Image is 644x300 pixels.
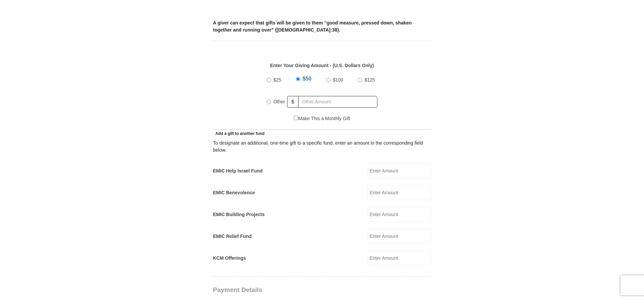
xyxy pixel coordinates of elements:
span: $100 [333,77,343,83]
input: Enter Amount [367,251,431,265]
span: Other [273,99,285,104]
strong: Enter Your Giving Amount - (U.S. Dollars Only) [270,63,374,68]
div: To designate an additional, one-time gift to a specific fund, enter an amount in the correspondin... [213,140,431,154]
label: EMIC Benevolence [213,189,255,196]
label: EMIC Help Israel Fund [213,167,263,174]
span: $125 [365,77,375,83]
label: EMIC Building Projects [213,211,265,218]
label: EMIC Relief Fund [213,233,252,240]
label: Make This a Monthly Gift [294,115,350,122]
label: KCM Offerings [213,255,246,262]
span: Add a gift to another fund [213,131,265,136]
b: A giver can expect that gifts will be given to them “good measure, pressed down, shaken together ... [213,20,412,33]
input: Make This a Monthly Gift [294,116,298,120]
input: Enter Amount [367,229,431,244]
span: $ [287,96,299,108]
input: Enter Amount [367,207,431,222]
input: Enter Amount [367,185,431,200]
input: Other Amount [298,96,377,108]
span: $25 [273,77,281,83]
span: $50 [303,76,312,82]
h3: Payment Details [213,286,384,294]
input: Enter Amount [367,163,431,178]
